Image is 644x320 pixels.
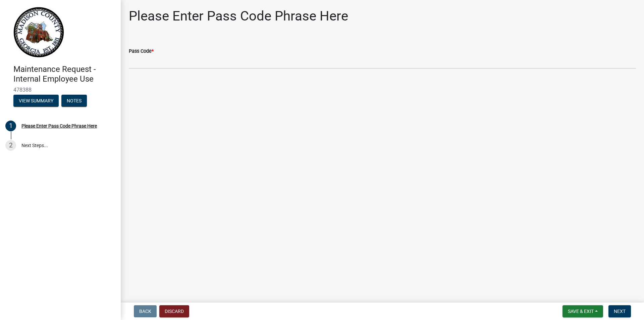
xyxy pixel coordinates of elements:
[159,305,189,317] button: Discard
[129,8,348,24] h1: Please Enter Pass Code Phrase Here
[608,305,631,317] button: Next
[13,7,64,57] img: Madison County, Georgia
[562,305,603,317] button: Save & Exit
[13,95,59,107] button: View Summary
[5,140,16,151] div: 2
[568,309,594,314] span: Save & Exit
[5,121,16,131] div: 1
[61,98,87,104] wm-modal-confirm: Notes
[13,87,107,93] span: 478388
[13,98,59,104] wm-modal-confirm: Summary
[13,64,115,84] h4: Maintenance Request - Internal Employee Use
[614,309,626,314] span: Next
[134,305,157,317] button: Back
[129,49,154,54] label: Pass Code
[139,309,151,314] span: Back
[21,124,97,128] div: Please Enter Pass Code Phrase Here
[61,95,87,107] button: Notes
